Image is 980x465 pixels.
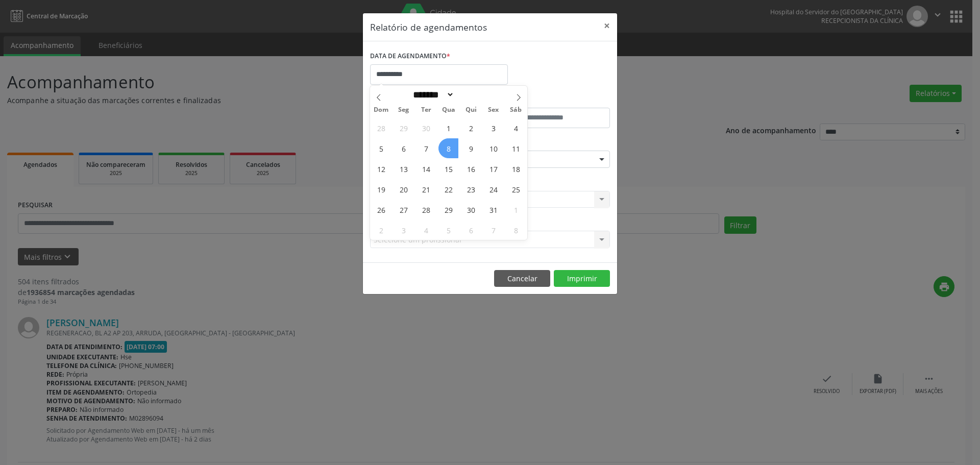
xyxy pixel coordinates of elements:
span: Outubro 14, 2025 [416,159,436,179]
span: Novembro 7, 2025 [483,220,503,240]
label: ATÉ [493,92,610,108]
span: Outubro 31, 2025 [483,200,503,219]
span: Outubro 24, 2025 [483,179,503,199]
span: Outubro 5, 2025 [371,138,391,158]
span: Novembro 5, 2025 [438,220,458,240]
span: Setembro 29, 2025 [394,118,413,138]
input: Year [454,89,488,100]
span: Novembro 4, 2025 [416,220,436,240]
button: Imprimir [554,270,610,287]
span: Outubro 6, 2025 [394,138,413,158]
span: Dom [370,107,393,113]
button: Close [597,13,617,38]
span: Outubro 8, 2025 [438,138,458,158]
span: Outubro 15, 2025 [438,159,458,179]
span: Novembro 3, 2025 [394,220,413,240]
span: Outubro 13, 2025 [394,159,413,179]
span: Outubro 18, 2025 [506,159,526,179]
span: Novembro 6, 2025 [461,220,481,240]
span: Outubro 17, 2025 [483,159,503,179]
span: Outubro 7, 2025 [416,138,436,158]
label: DATA DE AGENDAMENTO [370,48,450,64]
span: Outubro 29, 2025 [438,200,458,219]
span: Outubro 10, 2025 [483,138,503,158]
span: Outubro 20, 2025 [394,179,413,199]
select: Month [409,89,454,100]
span: Outubro 21, 2025 [416,179,436,199]
span: Outubro 9, 2025 [461,138,481,158]
span: Outubro 23, 2025 [461,179,481,199]
span: Outubro 3, 2025 [483,118,503,138]
span: Setembro 30, 2025 [416,118,436,138]
span: Outubro 4, 2025 [506,118,526,138]
span: Outubro 2, 2025 [461,118,481,138]
button: Cancelar [494,270,550,287]
span: Outubro 25, 2025 [506,179,526,199]
span: Outubro 22, 2025 [438,179,458,199]
span: Outubro 27, 2025 [394,200,413,219]
span: Ter [415,107,437,113]
span: Sex [482,107,505,113]
span: Outubro 12, 2025 [371,159,391,179]
span: Outubro 16, 2025 [461,159,481,179]
span: Outubro 26, 2025 [371,200,391,219]
span: Novembro 2, 2025 [371,220,391,240]
h5: Relatório de agendamentos [370,20,487,34]
span: Setembro 28, 2025 [371,118,391,138]
span: Outubro 30, 2025 [461,200,481,219]
span: Novembro 1, 2025 [506,200,526,219]
span: Outubro 1, 2025 [438,118,458,138]
span: Outubro 28, 2025 [416,200,436,219]
span: Outubro 19, 2025 [371,179,391,199]
span: Novembro 8, 2025 [506,220,526,240]
span: Sáb [505,107,527,113]
span: Seg [393,107,415,113]
span: Qui [460,107,482,113]
span: Outubro 11, 2025 [506,138,526,158]
span: Qua [437,107,460,113]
